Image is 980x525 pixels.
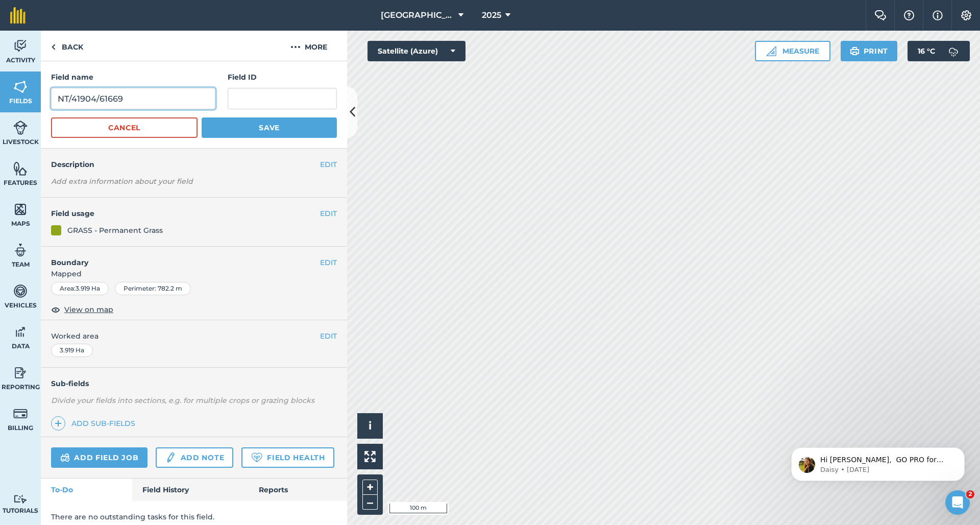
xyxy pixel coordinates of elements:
div: Perimeter : 782.2 m [115,282,191,295]
span: Mapped [41,268,347,279]
img: svg+xml;base64,PHN2ZyB4bWxucz0iaHR0cDovL3d3dy53My5vcmcvMjAwMC9zdmciIHdpZHRoPSIxOSIgaGVpZ2h0PSIyNC... [850,45,860,57]
img: svg+xml;base64,PHN2ZyB4bWxucz0iaHR0cDovL3d3dy53My5vcmcvMjAwMC9zdmciIHdpZHRoPSIxNCIgaGVpZ2h0PSIyNC... [55,417,62,429]
button: EDIT [320,330,337,342]
img: svg+xml;base64,PD94bWwgdmVyc2lvbj0iMS4wIiBlbmNvZGluZz0idXRmLTgiPz4KPCEtLSBHZW5lcmF0b3I6IEFkb2JlIE... [13,494,28,504]
img: svg+xml;base64,PD94bWwgdmVyc2lvbj0iMS4wIiBlbmNvZGluZz0idXRmLTgiPz4KPCEtLSBHZW5lcmF0b3I6IEFkb2JlIE... [13,406,28,421]
span: 16 ° C [918,41,935,61]
em: Add extra information about your field [51,177,193,186]
img: Four arrows, one pointing top left, one top right, one bottom right and the last bottom left [364,451,376,462]
a: Field Health [241,447,334,468]
img: Two speech bubbles overlapping with the left bubble in the forefront [874,10,887,20]
button: Save [202,117,337,138]
span: 2 [966,490,974,498]
img: svg+xml;base64,PD94bWwgdmVyc2lvbj0iMS4wIiBlbmNvZGluZz0idXRmLTgiPz4KPCEtLSBHZW5lcmF0b3I6IEFkb2JlIE... [60,451,70,464]
a: To-Do [41,479,132,501]
a: Field History [132,479,248,501]
button: Satellite (Azure) [367,41,465,61]
span: 2025 [482,9,501,21]
iframe: Intercom live chat [945,490,970,515]
h4: Field ID [228,71,337,83]
img: svg+xml;base64,PD94bWwgdmVyc2lvbj0iMS4wIiBlbmNvZGluZz0idXRmLTgiPz4KPCEtLSBHZW5lcmF0b3I6IEFkb2JlIE... [165,451,176,464]
img: svg+xml;base64,PHN2ZyB4bWxucz0iaHR0cDovL3d3dy53My5vcmcvMjAwMC9zdmciIHdpZHRoPSIyMCIgaGVpZ2h0PSIyNC... [290,41,301,53]
h4: Sub-fields [41,378,347,389]
span: Worked area [51,330,337,342]
div: Area : 3.919 Ha [51,282,109,295]
img: svg+xml;base64,PHN2ZyB4bWxucz0iaHR0cDovL3d3dy53My5vcmcvMjAwMC9zdmciIHdpZHRoPSI5IiBoZWlnaHQ9IjI0Ii... [51,41,56,53]
img: A cog icon [960,10,972,20]
a: Add field job [51,447,148,468]
button: EDIT [320,257,337,268]
img: svg+xml;base64,PD94bWwgdmVyc2lvbj0iMS4wIiBlbmNvZGluZz0idXRmLTgiPz4KPCEtLSBHZW5lcmF0b3I6IEFkb2JlIE... [13,243,28,258]
img: svg+xml;base64,PHN2ZyB4bWxucz0iaHR0cDovL3d3dy53My5vcmcvMjAwMC9zdmciIHdpZHRoPSIxOCIgaGVpZ2h0PSIyNC... [51,303,60,316]
span: i [369,419,372,432]
img: Ruler icon [766,46,776,56]
p: There are no outstanding tasks for this field. [51,511,337,522]
img: svg+xml;base64,PHN2ZyB4bWxucz0iaHR0cDovL3d3dy53My5vcmcvMjAwMC9zdmciIHdpZHRoPSI1NiIgaGVpZ2h0PSI2MC... [13,161,28,176]
div: GRASS - Permanent Grass [67,225,163,236]
img: svg+xml;base64,PD94bWwgdmVyc2lvbj0iMS4wIiBlbmNvZGluZz0idXRmLTgiPz4KPCEtLSBHZW5lcmF0b3I6IEFkb2JlIE... [13,324,28,340]
button: 16 °C [908,41,970,61]
h4: Field usage [51,208,320,219]
img: svg+xml;base64,PD94bWwgdmVyc2lvbj0iMS4wIiBlbmNvZGluZz0idXRmLTgiPz4KPCEtLSBHZW5lcmF0b3I6IEFkb2JlIE... [13,120,28,135]
button: Measure [755,41,830,61]
img: fieldmargin Logo [10,7,26,23]
img: svg+xml;base64,PD94bWwgdmVyc2lvbj0iMS4wIiBlbmNvZGluZz0idXRmLTgiPz4KPCEtLSBHZW5lcmF0b3I6IEFkb2JlIE... [943,41,964,61]
div: 3.919 Ha [51,344,93,357]
img: svg+xml;base64,PHN2ZyB4bWxucz0iaHR0cDovL3d3dy53My5vcmcvMjAwMC9zdmciIHdpZHRoPSI1NiIgaGVpZ2h0PSI2MC... [13,79,28,94]
a: Reports [249,479,347,501]
button: View on map [51,303,113,316]
h4: Boundary [41,247,320,268]
button: EDIT [320,159,337,170]
a: Add sub-fields [51,416,139,431]
a: Add note [156,447,233,468]
img: svg+xml;base64,PD94bWwgdmVyc2lvbj0iMS4wIiBlbmNvZGluZz0idXRmLTgiPz4KPCEtLSBHZW5lcmF0b3I6IEFkb2JlIE... [13,365,28,380]
span: [GEOGRAPHIC_DATA] [381,9,454,21]
span: View on map [64,304,113,315]
img: svg+xml;base64,PHN2ZyB4bWxucz0iaHR0cDovL3d3dy53My5vcmcvMjAwMC9zdmciIHdpZHRoPSI1NiIgaGVpZ2h0PSI2MC... [13,202,28,217]
button: EDIT [320,208,337,219]
img: svg+xml;base64,PD94bWwgdmVyc2lvbj0iMS4wIiBlbmNvZGluZz0idXRmLTgiPz4KPCEtLSBHZW5lcmF0b3I6IEFkb2JlIE... [13,38,28,54]
img: svg+xml;base64,PD94bWwgdmVyc2lvbj0iMS4wIiBlbmNvZGluZz0idXRmLTgiPz4KPCEtLSBHZW5lcmF0b3I6IEFkb2JlIE... [13,283,28,299]
button: Cancel [51,117,198,138]
button: More [271,31,347,61]
em: Divide your fields into sections, e.g. for multiple crops or grazing blocks [51,396,314,405]
button: – [362,495,378,510]
button: Print [841,41,898,61]
img: svg+xml;base64,PHN2ZyB4bWxucz0iaHR0cDovL3d3dy53My5vcmcvMjAwMC9zdmciIHdpZHRoPSIxNyIgaGVpZ2h0PSIxNy... [933,9,943,21]
button: i [357,413,383,439]
img: A question mark icon [903,10,915,20]
h4: Field name [51,71,215,83]
h4: Description [51,159,337,170]
button: + [362,480,378,495]
iframe: Intercom notifications message [776,426,980,497]
a: Back [41,31,93,61]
